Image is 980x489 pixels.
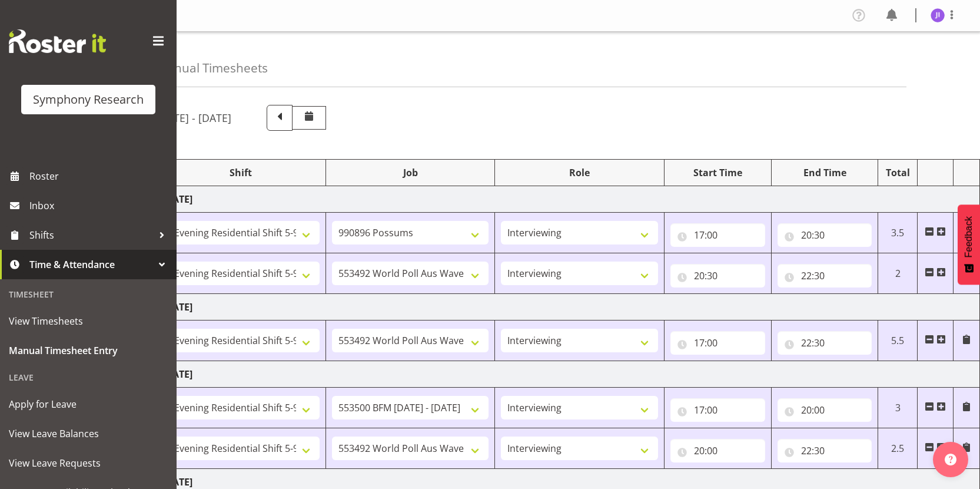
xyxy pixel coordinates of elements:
input: Click to select... [778,439,872,462]
input: Click to select... [670,331,765,355]
a: View Leave Balances [3,419,174,448]
td: 5.5 [878,321,918,361]
div: Shift [162,166,320,180]
div: Start Time [670,166,765,180]
input: Click to select... [670,223,765,247]
h5: [DATE] - [DATE] [156,111,231,124]
div: Leave [3,365,174,389]
td: [DATE] [157,294,980,321]
a: Manual Timesheet Entry [3,336,174,365]
td: 2.5 [878,428,918,469]
span: View Timesheets [9,312,168,330]
button: Feedback - Show survey [958,204,980,285]
span: Manual Timesheet Entry [9,342,168,359]
td: 3 [878,388,918,428]
span: Inbox [29,197,171,214]
div: Role [501,166,658,180]
span: Feedback [964,216,974,257]
img: help-xxl-2.png [945,454,956,465]
td: [DATE] [157,186,980,213]
span: Roster [29,167,171,185]
span: View Leave Requests [9,454,168,472]
div: Symphony Research [33,91,144,108]
img: Rosterit website logo [9,29,106,53]
td: 3.5 [878,213,918,253]
div: Job [332,166,489,180]
a: View Leave Requests [3,448,174,478]
input: Click to select... [670,398,765,422]
input: Click to select... [670,264,765,288]
input: Click to select... [778,331,872,355]
span: Shifts [29,226,153,244]
span: Apply for Leave [9,395,168,413]
div: End Time [778,166,872,180]
span: Time & Attendance [29,256,153,273]
div: Total [884,166,911,180]
a: Apply for Leave [3,389,174,419]
td: 2 [878,253,918,294]
span: View Leave Balances [9,425,168,442]
div: Timesheet [3,282,174,306]
td: [DATE] [157,361,980,388]
input: Click to select... [778,223,872,247]
h4: Manual Timesheets [156,61,268,75]
img: jonathan-isidoro5583.jpg [931,8,945,22]
input: Click to select... [778,398,872,422]
input: Click to select... [670,439,765,462]
input: Click to select... [778,264,872,288]
a: View Timesheets [3,306,174,336]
